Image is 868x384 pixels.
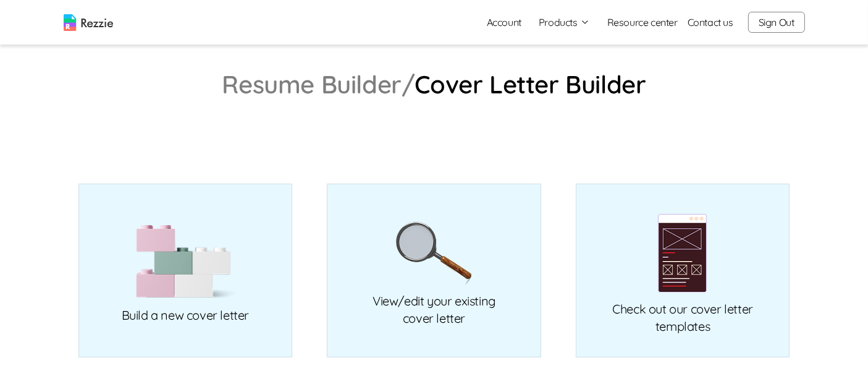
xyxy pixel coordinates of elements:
button: Products [539,15,590,30]
a: Contact us [688,15,733,30]
a: Build a new cover letter [78,184,293,357]
a: Resource center [607,15,678,30]
button: Sign Out [748,12,805,33]
p: Build a new cover letter [122,307,249,324]
p: View/edit your existing cover letter [373,292,495,327]
a: Cover Letter Builder [415,74,646,94]
a: Check out our cover lettertemplates [576,184,790,357]
p: Check out our cover letter templates [612,301,753,335]
a: Account [477,10,531,35]
a: Resume Builder/ [222,74,415,94]
a: View/edit your existingcover letter [327,184,541,357]
img: logo [64,14,113,31]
